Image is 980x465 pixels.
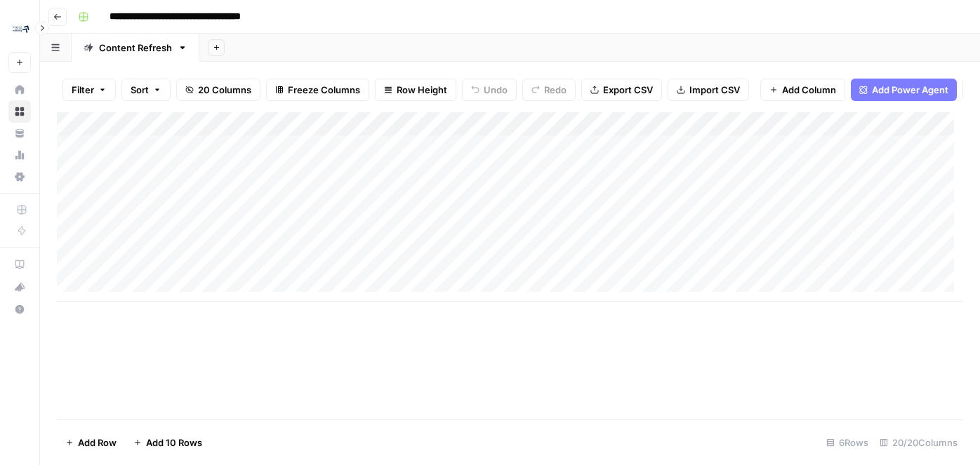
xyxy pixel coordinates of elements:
span: Undo [484,83,508,97]
span: Export CSV [603,83,653,97]
span: 20 Columns [198,83,251,97]
button: Redo [522,79,576,101]
span: Add Row [78,436,117,450]
span: Filter [72,83,94,97]
button: Add Column [760,79,845,101]
button: Add 10 Rows [125,431,211,454]
button: Import CSV [668,79,749,101]
span: Sort [131,83,149,97]
button: Add Row [57,431,125,454]
button: Export CSV [581,79,662,101]
div: What's new? [9,276,30,297]
button: Row Height [375,79,456,101]
button: Filter [62,79,116,101]
span: Import CSV [689,83,740,97]
a: Home [8,79,31,101]
span: Freeze Columns [288,83,360,97]
button: Undo [462,79,517,101]
button: Add Power Agent [851,79,957,101]
span: Add Power Agent [872,83,948,97]
button: Workspace: Compound Growth [8,11,31,46]
a: Browse [8,100,31,123]
button: 20 Columns [176,79,260,101]
span: Redo [544,83,567,97]
div: Content Refresh [99,41,172,55]
a: Your Data [8,122,31,144]
span: Add 10 Rows [146,436,202,450]
button: Freeze Columns [266,79,369,101]
div: 20/20 Columns [874,431,963,454]
button: Help + Support [8,298,31,321]
span: Row Height [397,83,447,97]
a: Content Refresh [72,34,199,62]
span: Add Column [782,83,836,97]
button: What's new? [8,276,31,298]
a: Settings [8,166,31,188]
img: Compound Growth Logo [8,16,34,41]
div: 6 Rows [821,431,874,454]
a: AirOps Academy [8,253,31,276]
a: Usage [8,144,31,166]
button: Sort [121,79,171,101]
